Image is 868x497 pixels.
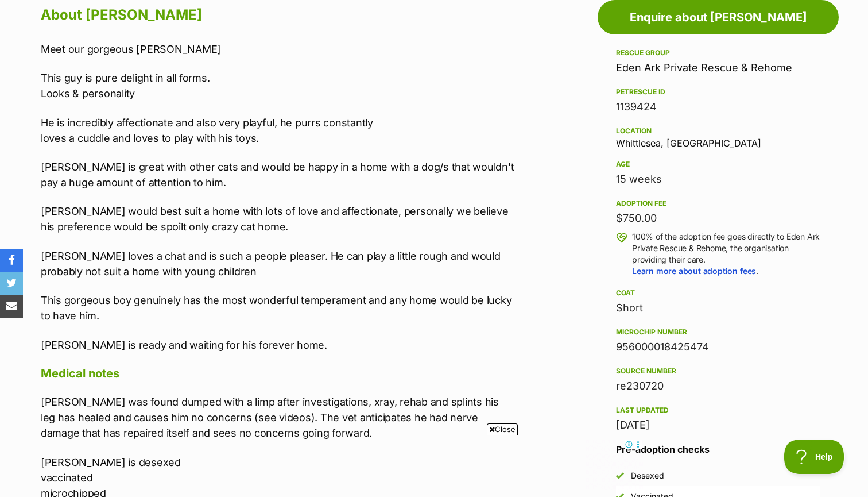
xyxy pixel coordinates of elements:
[41,115,515,146] p: He is incredibly affectionate and also very playful, he purrs constantly loves a cuddle and loves...
[616,99,820,115] div: 1139424
[41,366,515,381] h4: Medical notes
[616,328,820,337] div: Microchip number
[41,337,515,353] p: [PERSON_NAME] is ready and waiting for his forever home.
[616,210,820,226] div: $750.00
[41,2,515,28] h2: About [PERSON_NAME]
[41,248,515,279] p: [PERSON_NAME] loves a chat and is such a people pleaser. He can play a little rough and would pro...
[784,440,845,474] iframe: Help Scout Beacon - Open
[41,394,515,441] p: [PERSON_NAME] was found dumped with a limp after investigations, xray, rehab and splints his leg ...
[616,367,820,376] div: Source number
[616,124,820,148] div: Whittlesea, [GEOGRAPHIC_DATA]
[41,292,515,323] p: This gorgeous boy genuinely has the most wonderful temperament and any home would be lucky to hav...
[616,199,820,208] div: Adoption fee
[616,417,820,433] div: [DATE]
[41,70,515,101] p: This guy is pure delight in all forms. Looks & personality
[616,87,820,97] div: PetRescue ID
[632,231,820,277] p: 100% of the adoption fee goes directly to Eden Ark Private Rescue & Rehome, the organisation prov...
[41,203,515,234] p: [PERSON_NAME] would best suit a home with lots of love and affectionate, personally we believe hi...
[41,41,515,57] p: Meet our gorgeous [PERSON_NAME]
[616,406,820,415] div: Last updated
[225,440,643,491] iframe: Advertisement
[616,300,820,316] div: Short
[616,339,820,355] div: 956000018425474
[616,288,820,298] div: Coat
[632,266,756,276] a: Learn more about adoption fees
[631,470,664,481] div: Desexed
[616,160,820,169] div: Age
[616,442,820,456] h3: Pre-adoption checks
[41,159,515,190] p: [PERSON_NAME] is great with other cats and would be happy in a home with a dog/s that wouldn't pa...
[616,48,820,57] div: Rescue group
[616,61,792,74] a: Eden Ark Private Rescue & Rehome
[616,126,820,136] div: Location
[487,423,518,435] span: Close
[616,171,820,187] div: 15 weeks
[616,378,820,394] div: re230720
